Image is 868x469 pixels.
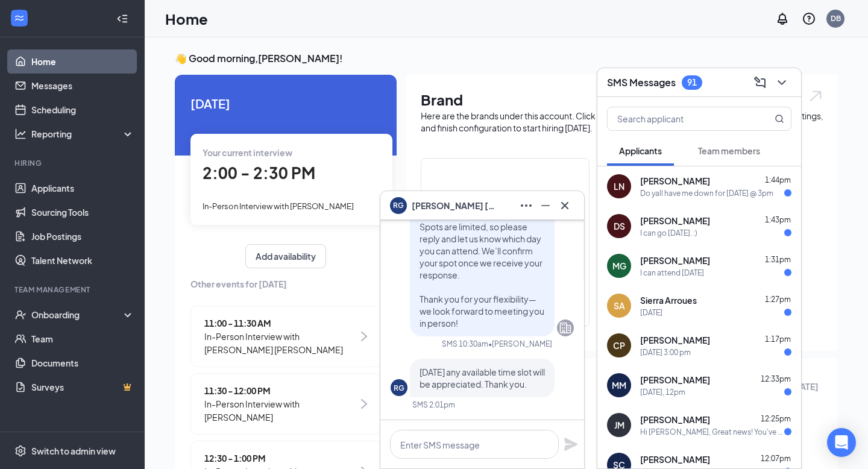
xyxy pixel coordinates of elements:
[558,198,572,213] svg: Cross
[613,339,625,351] div: CP
[116,13,128,25] svg: Collapse
[420,367,545,389] span: [DATE] any available time slot will be appreciated. Thank you.
[31,128,135,140] div: Reporting
[640,414,710,426] span: [PERSON_NAME]
[775,11,790,26] svg: Notifications
[640,215,710,227] span: [PERSON_NAME]
[765,335,791,344] span: 1:17pm
[640,188,773,198] div: Do yall have me down for [DATE] @ 3pm
[31,98,134,122] a: Scheduling
[204,316,358,330] span: 11:00 - 11:30 AM
[412,400,455,410] div: SMS 2:01pm
[564,437,578,452] svg: Plane
[765,255,791,264] span: 1:31pm
[640,387,685,397] div: [DATE], 12pm
[517,196,536,215] button: Ellipses
[772,73,791,92] button: ChevronDown
[614,180,624,192] div: LN
[31,327,134,351] a: Team
[765,175,791,184] span: 1:44pm
[808,89,823,103] img: open.6027fd2a22e1237b5b06.svg
[31,176,134,200] a: Applicants
[640,254,710,266] span: [PERSON_NAME]
[761,414,791,423] span: 12:25pm
[190,94,381,113] span: [DATE]
[687,77,697,87] div: 91
[614,220,625,232] div: DS
[412,199,496,212] span: [PERSON_NAME] [PERSON_NAME]
[614,419,624,431] div: JM
[165,8,208,29] h1: Home
[640,334,710,346] span: [PERSON_NAME]
[203,147,292,158] span: Your current interview
[698,145,760,156] span: Team members
[761,374,791,383] span: 12:33pm
[640,427,784,437] div: Hi [PERSON_NAME], Great news! You've moved on to the next stage of the application. We have a few...
[31,248,134,272] a: Talent Network
[612,260,626,272] div: MG
[619,145,662,156] span: Applicants
[558,321,573,335] svg: Company
[203,201,354,211] span: In-Person Interview with [PERSON_NAME]
[31,445,116,457] div: Switch to admin view
[31,309,124,321] div: Onboarding
[538,198,553,213] svg: Minimize
[190,277,381,291] span: Other events for [DATE]
[640,175,710,187] span: [PERSON_NAME]
[775,114,784,124] svg: MagnifyingGlass
[14,445,27,457] svg: Settings
[31,200,134,224] a: Sourcing Tools
[640,374,710,386] span: [PERSON_NAME]
[519,198,533,213] svg: Ellipses
[245,244,326,268] button: Add availability
[31,224,134,248] a: Job Postings
[31,351,134,375] a: Documents
[831,13,841,24] div: DB
[204,384,358,397] span: 11:30 - 12:00 PM
[31,375,134,399] a: SurveysCrown
[442,339,488,349] div: SMS 10:30am
[536,196,555,215] button: Minimize
[14,309,27,321] svg: UserCheck
[31,74,134,98] a: Messages
[394,383,404,393] div: RG
[750,73,770,92] button: ComposeMessage
[204,452,358,465] span: 12:30 - 1:00 PM
[14,128,27,140] svg: Analysis
[555,196,574,215] button: Cross
[640,294,697,306] span: Sierra Arroues
[614,300,625,312] div: SA
[14,285,132,295] div: Team Management
[640,347,691,357] div: [DATE] 3:00 pm
[765,215,791,224] span: 1:43pm
[421,110,823,134] div: Here are the brands under this account. Click into a brand to see your locations, managers, job p...
[421,89,823,110] h1: Brand
[488,339,552,349] span: • [PERSON_NAME]
[204,330,358,356] span: In-Person Interview with [PERSON_NAME] [PERSON_NAME]
[640,307,662,318] div: [DATE]
[765,295,791,304] span: 1:27pm
[640,453,710,465] span: [PERSON_NAME]
[802,11,816,26] svg: QuestionInfo
[467,178,544,256] img: Chick-fil-A
[175,52,838,65] h3: 👋 Good morning, [PERSON_NAME] !
[607,76,676,89] h3: SMS Messages
[203,163,315,183] span: 2:00 - 2:30 PM
[31,49,134,74] a: Home
[775,75,789,90] svg: ChevronDown
[204,397,358,424] span: In-Person Interview with [PERSON_NAME]
[640,268,704,278] div: I can attend [DATE]
[13,12,25,24] svg: WorkstreamLogo
[608,107,750,130] input: Search applicant
[761,454,791,463] span: 12:07pm
[14,158,132,168] div: Hiring
[753,75,767,90] svg: ComposeMessage
[612,379,626,391] div: MM
[827,428,856,457] div: Open Intercom Messenger
[640,228,697,238] div: I can go [DATE]. :)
